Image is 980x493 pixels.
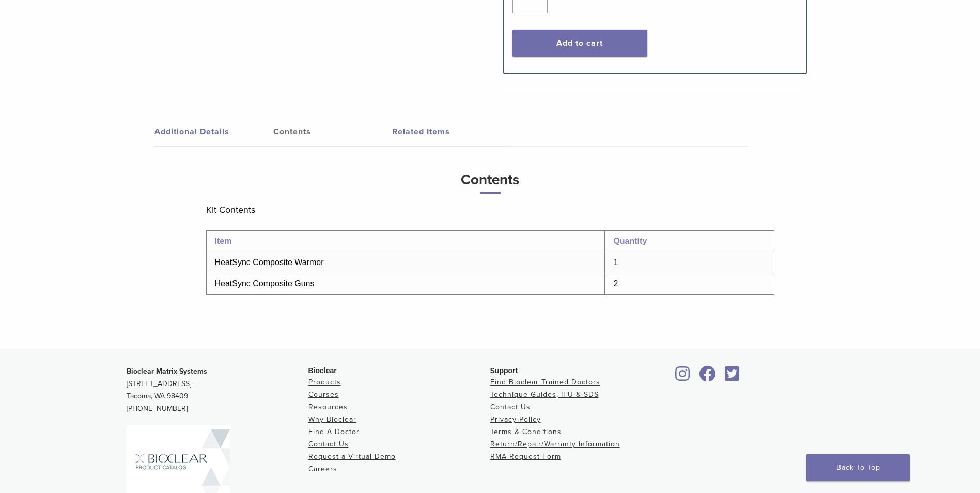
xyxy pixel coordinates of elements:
[308,366,337,375] span: Bioclear
[308,440,349,449] a: Contact Us
[127,365,308,415] p: [STREET_ADDRESS] Tacoma, WA 98409 [PHONE_NUMBER]
[490,415,541,424] a: Privacy Policy
[490,403,531,411] a: Contact Us
[127,367,207,376] strong: Bioclear Matrix Systems
[308,378,341,387] a: Products
[490,440,620,449] a: Return/Repair/Warranty Information
[308,452,396,461] a: Request a Virtual Demo
[308,427,360,436] a: Find A Doctor
[605,273,774,295] td: 2
[206,167,774,194] h3: Contents
[490,378,600,387] a: Find Bioclear Trained Doctors
[490,390,599,399] a: Technique Guides, IFU & SDS
[490,427,562,436] a: Terms & Conditions
[308,403,348,411] a: Resources
[206,202,774,218] p: Kit Contents
[308,390,339,399] a: Courses
[273,117,392,146] a: Contents
[490,452,561,461] a: RMA Request Form
[215,237,232,245] strong: Item
[605,252,774,273] td: 1
[392,117,511,146] a: Related Items
[206,273,605,295] td: HeatSync Composite Guns
[308,415,356,424] a: Why Bioclear
[206,252,605,273] td: HeatSync Composite Warmer
[696,372,720,382] a: Bioclear
[490,366,518,375] span: Support
[806,454,910,481] a: Back To Top
[512,30,647,57] button: Add to cart
[154,117,273,146] a: Additional Details
[722,372,743,382] a: Bioclear
[308,465,337,473] a: Careers
[672,372,694,382] a: Bioclear
[613,237,647,245] strong: Quantity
